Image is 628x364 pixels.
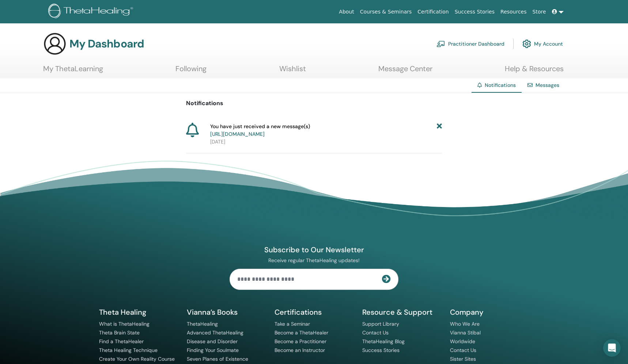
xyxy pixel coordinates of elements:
a: Success Stories [362,347,400,353]
span: You have just received a new message(s) [210,123,310,138]
a: Find a ThetaHealer [99,338,144,345]
a: My ThetaLearning [43,64,103,78]
a: Theta Brain State [99,329,140,336]
a: Courses & Seminars [357,5,415,19]
a: Message Center [378,64,432,78]
a: Sister Sites [450,356,476,362]
div: Keywords by Traffic [81,43,123,48]
a: Following [175,64,207,78]
img: website_grey.svg [12,19,18,25]
a: Store [530,5,549,19]
h5: Company [450,307,529,317]
a: Wishlist [279,64,306,78]
a: Certification [415,5,451,19]
p: [DATE] [210,138,442,146]
img: chalkboard-teacher.svg [436,41,445,47]
h5: Certifications [275,307,353,317]
a: Seven Planes of Existence [187,356,248,362]
a: Become a ThetaHealer [275,329,328,336]
h4: Subscribe to Our Newsletter [230,245,398,254]
img: tab_keywords_by_traffic_grey.svg [73,42,79,48]
div: Domain Overview [28,43,65,48]
a: Messages [536,82,559,88]
span: Notifications [485,82,516,88]
a: Success Stories [452,5,498,19]
a: Practitioner Dashboard [436,36,504,52]
h5: Theta Healing [99,307,178,317]
a: Who We Are [450,321,480,327]
div: Domain: [DOMAIN_NAME] [19,19,80,25]
div: v 4.0.25 [20,12,36,18]
a: My Account [522,36,563,52]
a: [URL][DOMAIN_NAME] [210,131,265,137]
a: Theta Healing Technique [99,347,158,353]
a: Contact Us [450,347,476,353]
a: Vianna Stibal [450,329,481,336]
a: ThetaHealing [187,321,218,327]
a: Create Your Own Reality Course [99,356,175,362]
a: Contact Us [362,329,389,336]
h3: My Dashboard [69,37,144,50]
a: Resources [498,5,530,19]
img: logo.png [48,4,136,20]
img: tab_domain_overview_orange.svg [20,42,26,48]
a: What is ThetaHealing [99,321,150,327]
a: Become a Practitioner [275,338,326,345]
p: Receive regular ThetaHealing updates! [230,257,398,264]
a: Advanced ThetaHealing [187,329,243,336]
a: About [336,5,357,19]
a: Disease and Disorder [187,338,238,345]
div: Open Intercom Messenger [603,339,621,357]
a: Finding Your Soulmate [187,347,239,353]
h5: Vianna’s Books [187,307,266,317]
a: Worldwide [450,338,475,345]
p: Notifications [186,99,442,108]
img: generic-user-icon.jpg [43,32,67,55]
a: Take a Seminar [275,321,310,327]
img: logo_orange.svg [12,12,18,18]
a: Become an Instructor [275,347,325,353]
h5: Resource & Support [362,307,441,317]
img: cog.svg [522,38,531,50]
a: Support Library [362,321,399,327]
a: Help & Resources [505,64,564,78]
a: ThetaHealing Blog [362,338,405,345]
